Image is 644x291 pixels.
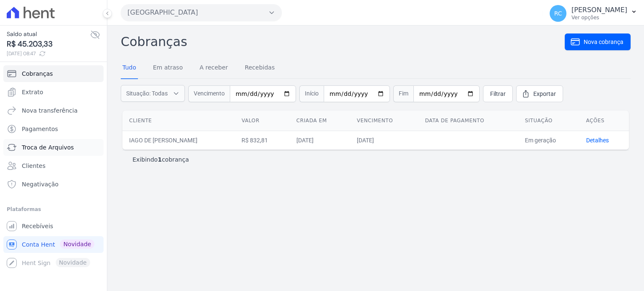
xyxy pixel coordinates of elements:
[393,85,413,102] span: Fim
[243,57,277,79] a: Recebidas
[3,218,104,234] a: Recebíveis
[3,236,104,253] a: Conta Hent Novidade
[188,85,230,102] span: Vencimento
[22,162,45,170] span: Clientes
[22,240,55,249] span: Conta Hent
[290,131,350,149] td: [DATE]
[235,131,290,149] td: R$ 832,81
[3,139,104,156] a: Troca de Arquivos
[22,222,53,230] span: Recebíveis
[3,84,104,100] a: Extrato
[3,176,104,193] a: Negativação
[3,157,104,174] a: Clientes
[22,70,53,78] span: Cobranças
[22,106,78,115] span: Nova transferência
[571,6,627,14] p: [PERSON_NAME]
[518,111,579,131] th: Situação
[554,10,562,16] span: RC
[571,14,627,21] p: Ver opções
[586,137,609,144] a: Detalhes
[490,90,506,98] span: Filtrar
[7,30,90,39] span: Saldo atual
[121,32,565,51] h2: Cobranças
[121,57,138,79] a: Tudo
[350,131,418,149] td: [DATE]
[579,111,629,131] th: Ações
[121,4,282,21] button: [GEOGRAPHIC_DATA]
[7,39,90,50] span: R$ 45.203,33
[584,38,623,46] span: Nova cobrança
[299,85,324,102] span: Início
[121,85,185,102] button: Situação: Todas
[151,57,184,79] a: Em atraso
[516,85,563,102] a: Exportar
[60,239,94,249] span: Novidade
[483,85,513,102] a: Filtrar
[290,111,350,131] th: Criada em
[418,111,518,131] th: Data de pagamento
[565,33,631,50] a: Nova cobrança
[235,111,290,131] th: Valor
[122,111,235,131] th: Cliente
[122,131,235,149] td: IAGO DE [PERSON_NAME]
[350,111,418,131] th: Vencimento
[22,125,58,133] span: Pagamentos
[543,2,644,25] button: RC [PERSON_NAME] Ver opções
[7,50,90,57] span: [DATE] 08:47
[3,65,104,82] a: Cobranças
[7,65,100,271] nav: Sidebar
[7,204,100,214] div: Plataformas
[3,102,104,119] a: Nova transferência
[132,155,189,164] p: Exibindo cobrança
[22,88,43,96] span: Extrato
[22,143,74,152] span: Troca de Arquivos
[518,131,579,149] td: Em geração
[22,180,59,188] span: Negativação
[158,156,162,163] b: 1
[3,121,104,137] a: Pagamentos
[198,57,230,79] a: A receber
[126,89,168,98] span: Situação: Todas
[533,90,556,98] span: Exportar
